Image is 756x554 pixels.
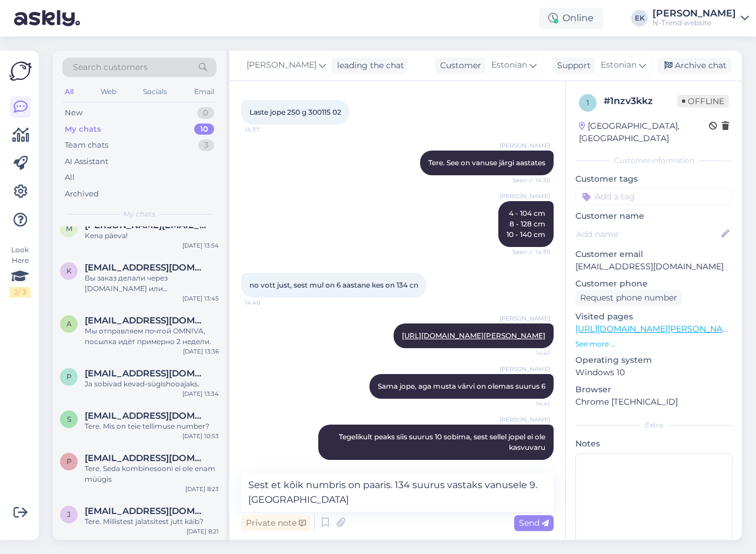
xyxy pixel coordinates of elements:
[141,84,169,99] div: Socials
[575,366,732,379] p: Windows 10
[428,158,545,167] span: Tere. See on vanuse järgi aastates
[339,432,547,452] span: Tegelikult peaks siis suurus 10 sobima, sest sellel jopel ei ole kasvuvaru
[85,411,207,421] span: sanita.simanis@hotmail.com
[183,347,219,356] div: [DATE] 13:36
[575,396,732,408] p: Chrome [TECHNICAL_ID]
[575,248,732,261] p: Customer email
[435,59,481,72] div: Customer
[576,228,719,241] input: Add name
[62,84,76,99] div: All
[67,510,71,519] span: j
[241,473,554,512] textarea: Sest et kõik numbris on paaris. 134 suurus vastaks vanusele 9. [GEOGRAPHIC_DATA]
[552,59,591,72] div: Support
[575,339,732,349] p: See more ...
[575,278,732,290] p: Customer phone
[65,139,108,151] div: Team chats
[499,141,550,150] span: [PERSON_NAME]
[491,59,527,72] span: Estonian
[575,420,732,430] div: Extra
[85,516,219,527] div: Tere. Millistest jalatsitest jutt käib?
[98,84,119,99] div: Web
[519,518,549,528] span: Send
[186,527,219,536] div: [DATE] 8:21
[245,298,289,307] span: 14:40
[575,311,732,323] p: Visited pages
[539,8,603,29] div: Online
[85,506,207,516] span: jkocnev@gmail.com
[677,95,729,108] span: Offline
[65,188,99,200] div: Archived
[85,231,219,241] div: Kena päeva!
[499,365,550,373] span: [PERSON_NAME]
[499,192,550,201] span: [PERSON_NAME]
[575,354,732,366] p: Operating system
[506,399,550,408] span: 14:41
[249,108,341,116] span: Laste jope 250 g 300115 02
[198,139,214,151] div: 3
[247,59,317,72] span: [PERSON_NAME]
[182,241,219,250] div: [DATE] 13:54
[185,485,219,493] div: [DATE] 8:23
[124,209,155,219] span: My chats
[652,9,736,18] div: [PERSON_NAME]
[192,84,217,99] div: Email
[85,463,219,485] div: Tere. Seda kombinesooni ei ole enam müügis
[85,326,219,347] div: Мы отправляем почтой OMNIVA, посылка идёт примерно 2 недели.
[182,389,219,398] div: [DATE] 13:34
[575,155,732,166] div: Customer information
[499,415,550,424] span: [PERSON_NAME]
[182,432,219,440] div: [DATE] 10:53
[194,124,214,135] div: 10
[65,172,75,183] div: All
[67,415,71,423] span: s
[657,58,731,74] div: Archive chat
[65,156,108,168] div: AI Assistant
[85,453,207,463] span: Pogosjanjaanika@hotmail.com
[9,60,32,82] img: Askly Logo
[604,94,677,108] div: # 1nzv3kkz
[197,107,214,119] div: 0
[652,9,749,28] a: [PERSON_NAME]N-Trend website
[601,59,637,72] span: Estonian
[575,210,732,222] p: Customer name
[182,294,219,303] div: [DATE] 13:45
[66,266,72,275] span: k
[85,273,219,294] div: Вы заказ делали через [DOMAIN_NAME] или [DOMAIN_NAME]?
[9,287,31,298] div: 2 / 3
[507,209,545,239] span: 4 - 104 cm 8 - 128 cm 10 - 140 cm
[575,173,732,185] p: Customer tags
[249,281,418,289] span: no vott just, sest mul on 6 aastane kes on 134 cn
[65,107,82,119] div: New
[506,349,550,358] span: 14:41
[85,368,207,379] span: pilleriin.laanevali@gmail.com
[85,262,207,273] span: klimanov6@gmail.com
[66,319,72,328] span: a
[631,10,648,26] div: EK
[575,383,732,396] p: Browser
[506,248,550,256] span: Seen ✓ 14:39
[652,18,736,28] div: N-Trend website
[499,314,550,323] span: [PERSON_NAME]
[85,379,219,389] div: Ja sobivad kevad-sügishooajaks.
[506,460,550,469] span: 14:42
[575,261,732,273] p: [EMAIL_ADDRESS][DOMAIN_NAME]
[73,61,148,74] span: Search customers
[245,125,289,134] span: 14:37
[65,124,101,135] div: My chats
[9,245,31,298] div: Look Here
[85,315,207,326] span: anar.durzhanova@gmail.com
[579,120,709,145] div: [GEOGRAPHIC_DATA], [GEOGRAPHIC_DATA]
[66,372,72,381] span: p
[332,59,404,72] div: leading the chat
[66,457,72,466] span: P
[575,438,732,450] p: Notes
[575,323,738,334] a: [URL][DOMAIN_NAME][PERSON_NAME]
[575,290,682,306] div: Request phone number
[85,421,219,432] div: Tere. Mis on teie tellimuse number?
[587,98,589,107] span: 1
[66,224,72,233] span: m
[378,382,545,391] span: Sama jope, aga musta värvi on olemas suurus 6
[506,176,550,185] span: Seen ✓ 14:38
[241,515,311,531] div: Private note
[575,188,732,205] input: Add a tag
